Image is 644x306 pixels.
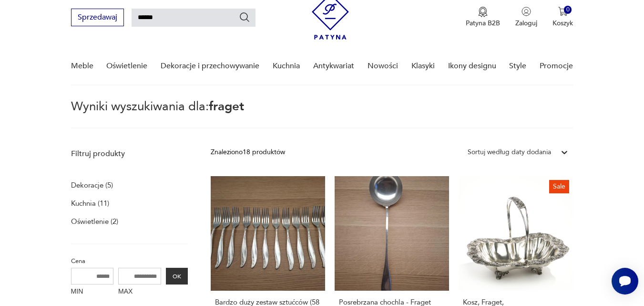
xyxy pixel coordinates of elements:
[540,48,573,84] a: Promocje
[71,101,573,128] p: Wyniki wyszukiwania dla:
[468,147,551,158] div: Sortuj według daty dodania
[448,48,496,84] a: Ikony designu
[71,256,188,266] p: Cena
[71,48,93,84] a: Meble
[558,7,568,16] img: Ikona koszyka
[211,147,285,158] div: Znaleziono 18 produktów
[515,7,537,28] button: Zaloguj
[552,19,573,28] p: Koszyk
[466,7,500,28] a: Ikona medaluPatyna B2B
[612,268,638,295] iframe: Smartsupp widget button
[478,7,488,17] img: Ikona medalu
[521,7,531,16] img: Ikonka użytkownika
[71,179,113,192] a: Dekoracje (5)
[106,48,147,84] a: Oświetlenie
[166,268,188,285] button: OK
[564,6,572,14] div: 0
[71,215,118,228] a: Oświetlenie (2)
[71,285,114,300] label: MIN
[552,7,573,28] button: 0Koszyk
[273,48,300,84] a: Kuchnia
[209,98,244,115] span: fraget
[466,7,500,28] button: Patyna B2B
[515,19,537,28] p: Zaloguj
[71,148,188,159] p: Filtruj produkty
[368,48,398,84] a: Nowości
[411,48,435,84] a: Klasyki
[71,9,124,26] button: Sprzedawaj
[71,197,109,210] a: Kuchnia (11)
[71,15,124,21] a: Sprzedawaj
[239,11,250,23] button: Szukaj
[313,48,354,84] a: Antykwariat
[118,285,161,300] label: MAX
[509,48,526,84] a: Style
[466,19,500,28] p: Patyna B2B
[161,48,259,84] a: Dekoracje i przechowywanie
